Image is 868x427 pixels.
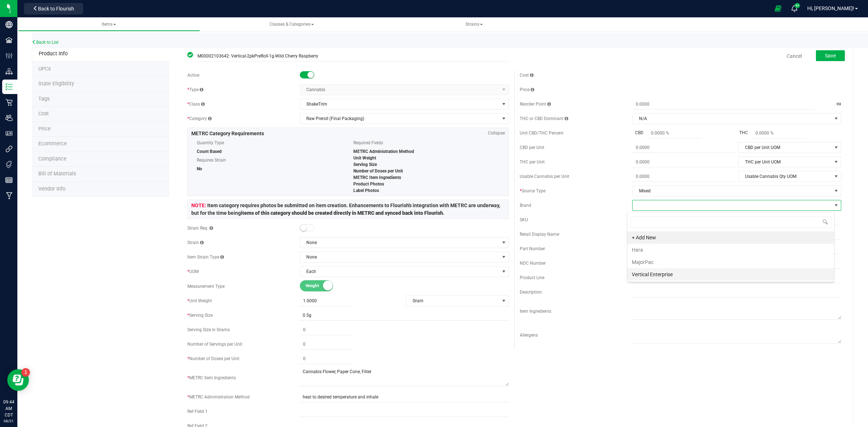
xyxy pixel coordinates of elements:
[187,269,199,274] span: UOM
[187,342,242,347] span: Number of Servings per Unit
[520,203,531,208] span: Brand
[3,418,14,424] p: 08/21
[300,339,354,349] input: 0
[102,22,116,27] span: Items
[38,111,49,117] span: Cost
[520,217,528,222] span: SKU
[736,129,751,136] span: THC
[520,102,551,107] span: Reorder Point
[488,130,505,136] span: Collapse
[300,99,499,109] span: ShakeTrim
[241,210,443,216] strong: items of this category should be created directly in METRC and synced back into Flourish
[832,171,841,182] span: select
[306,281,338,291] span: Weight
[300,252,499,262] span: None
[520,87,534,92] span: Price
[300,238,499,248] span: None
[832,114,841,124] span: select
[187,116,212,121] span: Category
[187,313,213,318] span: Serving Size
[627,244,834,256] li: Hara
[632,157,735,167] input: 0.0000
[38,66,51,72] span: Tag
[807,5,854,11] span: Hi, [PERSON_NAME]!
[632,171,735,182] input: 0.0000
[38,96,50,102] span: Tag
[739,142,832,153] span: CBD per Unit UOM
[739,171,832,182] span: Usable Cannabis Qty UOM
[5,114,13,121] inline-svg: Users
[3,399,14,418] p: 09:44 AM CDT
[406,296,499,306] span: Gram
[832,142,841,153] span: select
[187,255,224,260] span: Item Strain Type
[300,325,354,335] input: 0
[520,261,546,266] span: NDC Number
[825,53,836,59] span: Save
[187,375,236,380] span: METRC Item Ingredients
[195,51,509,61] input: Item name
[632,99,816,109] input: 0.0000
[520,159,545,165] span: THC per Unit
[520,116,568,121] span: THC or CBD Dominant
[300,114,499,124] span: Raw Preroll (Final Packaging)
[796,4,799,7] span: 9+
[353,162,377,167] span: Serving Size
[5,21,13,28] inline-svg: Company
[187,102,205,107] span: Class
[353,188,379,193] span: Label Photos
[632,142,735,153] input: 0.0000
[465,22,483,27] span: Strains
[770,1,786,16] span: Open Ecommerce Menu
[5,52,13,59] inline-svg: Configuration
[353,168,403,174] span: Number of Doses per Unit
[520,188,545,193] span: Source Type
[739,157,832,167] span: THC per Unit UOM
[520,145,544,150] span: CBD per Unit
[300,354,354,364] input: 0
[187,87,203,92] span: Type
[21,368,30,377] iframe: Resource center unread badge
[499,296,509,306] span: select
[632,129,646,136] span: CBD
[38,6,74,12] span: Back to Flourish
[5,192,13,199] inline-svg: Manufacturing
[187,51,193,59] span: In Sync
[5,68,13,75] inline-svg: Distribution
[7,369,29,391] iframe: Resource center
[627,268,834,281] li: Vertical Enterprise
[520,246,545,251] span: Part Number
[633,114,832,124] span: N/A
[832,186,841,196] span: select
[353,155,376,161] span: Unit Weight
[816,50,845,61] button: Save
[520,333,538,338] span: Allergens
[520,275,544,280] span: Product Line
[499,99,509,109] span: select
[353,149,414,154] span: METRC Administration Method
[187,356,239,361] span: Number of Doses per Unit
[38,141,67,147] span: Ecommerce
[5,130,13,137] inline-svg: User Roles
[187,73,199,78] span: Active
[353,182,384,187] span: Product Photos
[520,309,551,314] span: Item Ingredients
[5,145,13,153] inline-svg: Integrations
[187,327,230,332] span: Serving Size in Grams
[499,266,509,277] span: select
[5,176,13,184] inline-svg: Reports
[38,171,76,177] span: Bill of Materials
[5,161,13,168] inline-svg: Tags
[187,226,213,231] span: Strain Req.
[353,175,401,180] span: METRC Item Ingredients
[520,232,559,237] span: Retail Display Name
[187,298,212,303] span: Unit Weight
[187,240,204,245] span: Strain
[38,186,65,192] span: Vendor Info
[191,131,264,136] span: METRC Category Requirements
[499,114,509,124] span: select
[5,37,13,44] inline-svg: Facilities
[197,155,343,166] span: Requires Strain
[197,166,202,171] span: No
[647,128,701,138] input: 0.0000 %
